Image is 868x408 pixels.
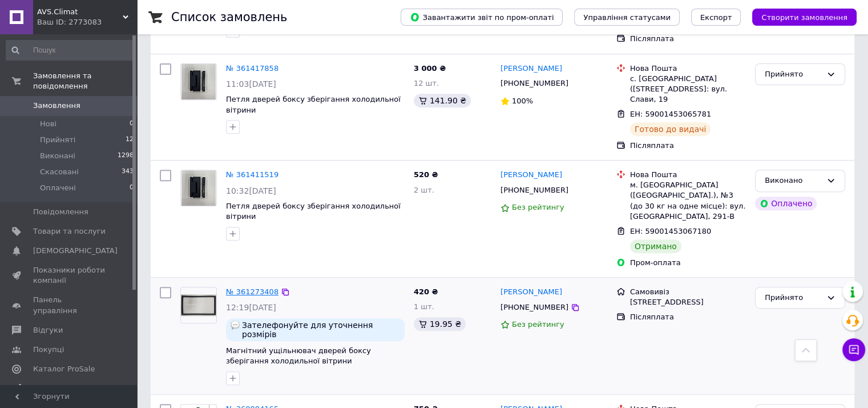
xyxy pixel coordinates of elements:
[630,180,746,222] div: м. [GEOGRAPHIC_DATA] ([GEOGRAPHIC_DATA].), №3 (до 30 кг на одне місце): вул. [GEOGRAPHIC_DATA], 2...
[630,312,746,322] div: Післяплата
[226,79,276,89] span: 11:03[DATE]
[630,141,746,151] div: Післяплата
[630,170,746,180] div: Нова Пошта
[414,317,466,331] div: 19.95 ₴
[180,63,217,100] a: Фото товару
[226,95,401,114] a: Петля дверей боксу зберігання холодильної вітрини
[414,170,438,179] span: 520 ₴
[226,186,276,195] span: 10:32[DATE]
[630,34,746,44] div: Післяплата
[231,321,240,330] img: :speech_balloon:
[765,175,822,187] div: Виконано
[741,13,857,21] a: Створити замовлення
[37,17,137,27] div: Ваш ID: 2773083
[512,203,564,211] span: Без рейтингу
[500,79,568,87] span: [PHONE_NUMBER]
[40,135,75,145] span: Прийняті
[414,94,471,107] div: 141.90 ₴
[401,9,563,26] button: Завантажити звіт по пром-оплаті
[33,71,137,91] span: Замовлення та повідомлення
[40,119,56,129] span: Нові
[500,287,562,298] a: [PERSON_NAME]
[226,202,401,221] a: Петля дверей боксу зберігання холодильної вітрини
[752,9,857,26] button: Створити замовлення
[500,303,568,311] span: [PHONE_NUMBER]
[414,302,434,311] span: 1 шт.
[33,101,80,111] span: Замовлення
[630,239,681,253] div: Отримано
[226,346,371,366] a: Магнітний ущільнювач дверей боксу зберігання холодильної вітрини
[242,321,400,339] span: Зателефонуйте для уточнення розмірів
[130,183,134,193] span: 0
[118,151,134,161] span: 1298
[512,320,564,329] span: Без рейтингу
[37,7,123,17] span: AVS.Climat
[630,287,746,297] div: Самовивіз
[842,338,865,361] button: Чат з покупцем
[500,170,562,181] a: [PERSON_NAME]
[180,287,217,323] a: Фото товару
[122,167,134,177] span: 343
[226,64,278,73] a: № 361417858
[40,183,76,193] span: Оплачені
[40,167,79,177] span: Скасовані
[226,303,276,312] span: 12:19[DATE]
[691,9,741,26] button: Експорт
[414,79,439,87] span: 12 шт.
[630,63,746,74] div: Нова Пошта
[126,135,134,145] span: 12
[40,151,75,161] span: Виконані
[500,63,562,74] a: [PERSON_NAME]
[630,297,746,307] div: [STREET_ADDRESS]
[33,364,95,374] span: Каталог ProSale
[181,294,216,316] img: Фото товару
[33,226,106,237] span: Товари та послуги
[512,97,533,105] span: 100%
[414,186,434,194] span: 2 шт.
[226,287,278,296] a: № 361273408
[33,325,63,335] span: Відгуки
[630,74,746,105] div: с. [GEOGRAPHIC_DATA] ([STREET_ADDRESS]: вул. Слави, 19
[181,170,215,206] img: Фото товару
[765,292,822,304] div: Прийнято
[765,69,822,81] div: Прийнято
[171,10,287,24] h1: Список замовлень
[226,170,278,179] a: № 361411519
[130,119,134,129] span: 0
[33,383,72,394] span: Аналітика
[33,345,64,355] span: Покупці
[6,40,135,61] input: Пошук
[33,207,88,217] span: Повідомлення
[414,287,438,296] span: 420 ₴
[630,122,711,136] div: Готово до видачі
[574,9,680,26] button: Управління статусами
[583,13,671,22] span: Управління статусами
[181,64,215,99] img: Фото товару
[33,295,106,315] span: Панель управління
[761,13,847,22] span: Створити замовлення
[180,170,217,206] a: Фото товару
[755,197,817,210] div: Оплачено
[630,258,746,268] div: Пром-оплата
[630,110,711,118] span: ЕН: 59001453065781
[33,265,106,286] span: Показники роботи компанії
[500,186,568,194] span: [PHONE_NUMBER]
[33,246,118,256] span: [DEMOGRAPHIC_DATA]
[700,13,732,22] span: Експорт
[414,64,446,73] span: 3 000 ₴
[410,12,554,22] span: Завантажити звіт по пром-оплаті
[630,227,711,235] span: ЕН: 59001453067180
